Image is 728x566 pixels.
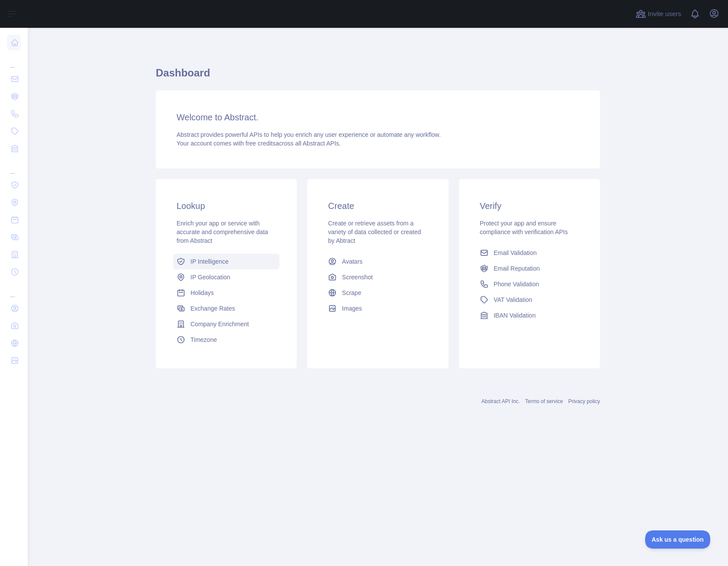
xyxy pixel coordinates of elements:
[494,264,540,273] span: Email Reputation
[325,301,431,316] a: Images
[645,530,711,549] iframe: Toggle Customer Support
[190,335,217,344] span: Timezone
[190,304,235,313] span: Exchange Rates
[190,320,249,328] span: Company Enrichment
[7,281,21,299] div: ...
[177,111,579,123] h3: Welcome to Abstract.
[476,245,583,261] a: Email Validation
[177,220,268,244] span: Enrich your app or service with accurate and comprehensive data from Abstract
[177,131,441,138] span: Abstract provides powerful APIs to help you enrich any user experience or automate any workflow.
[177,140,341,147] span: Your account comes with across all Abstract APIs.
[173,301,279,316] a: Exchange Rates
[480,220,568,235] span: Protect your app and ensure compliance with verification APIs
[476,276,583,292] a: Phone Validation
[494,248,537,257] span: Email Validation
[156,66,600,87] h1: Dashboard
[177,200,276,212] h3: Lookup
[525,398,563,404] a: Terms of service
[494,295,532,304] span: VAT Validation
[328,220,421,244] span: Create or retrieve assets from a variety of data collected or created by Abtract
[325,285,431,301] a: Scrape
[480,200,579,212] h3: Verify
[476,261,583,276] a: Email Reputation
[173,285,279,301] a: Holidays
[190,273,230,281] span: IP Geolocation
[246,140,275,147] span: free credits
[342,257,362,266] span: Avatars
[325,254,431,269] a: Avatars
[648,9,681,19] span: Invite users
[476,308,583,323] a: IBAN Validation
[7,158,21,175] div: ...
[494,311,536,320] span: IBAN Validation
[476,292,583,308] a: VAT Validation
[494,280,539,288] span: Phone Validation
[190,288,214,297] span: Holidays
[7,52,21,70] div: ...
[173,316,279,332] a: Company Enrichment
[634,7,683,21] button: Invite users
[325,269,431,285] a: Screenshot
[190,257,229,266] span: IP Intelligence
[173,254,279,269] a: IP Intelligence
[173,269,279,285] a: IP Geolocation
[342,304,362,313] span: Images
[342,273,373,281] span: Screenshot
[328,200,427,212] h3: Create
[173,332,279,348] a: Timezone
[482,398,520,404] a: Abstract API Inc.
[568,398,600,404] a: Privacy policy
[342,288,361,297] span: Scrape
